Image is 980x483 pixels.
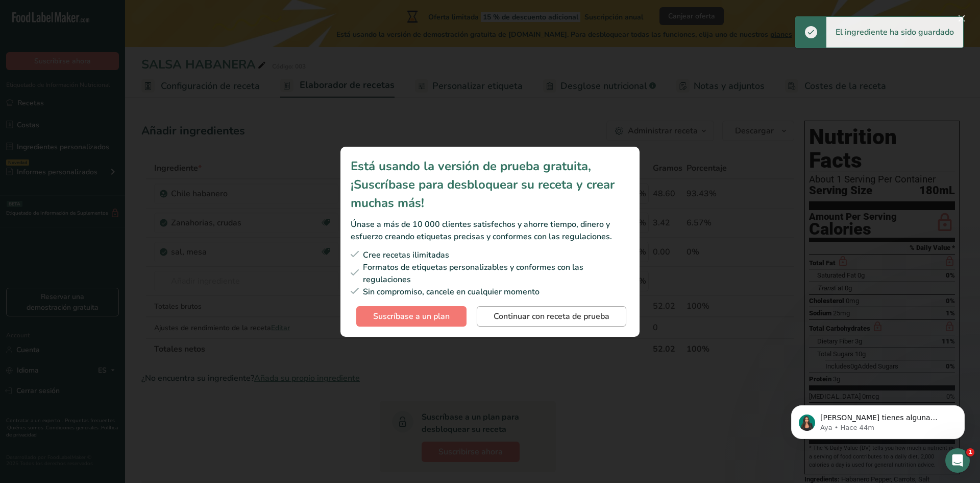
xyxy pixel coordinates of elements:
div: Únase a más de 10 000 clientes satisfechos y ahorre tiempo, dinero y esfuerzo creando etiquetas p... [351,218,629,243]
span: Continuar con receta de prueba [494,310,609,323]
iframe: Intercom notifications mensaje [776,384,980,455]
button: Continuar con receta de prueba [477,306,626,327]
div: El ingrediente ha sido guardado [826,17,963,48]
div: Cree recetas ilimitadas [351,249,629,261]
span: Suscríbase a un plan [373,310,450,323]
iframe: Intercom live chat [945,448,970,473]
div: Formatos de etiquetas personalizables y conformes con las regulaciones [351,261,629,286]
button: Suscríbase a un plan [356,306,467,327]
span: 1 [966,448,974,456]
div: Está usando la versión de prueba gratuita, ¡Suscríbase para desbloquear su receta y crear muchas ... [351,157,629,212]
div: Sin compromiso, cancele en cualquier momento [351,286,629,298]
